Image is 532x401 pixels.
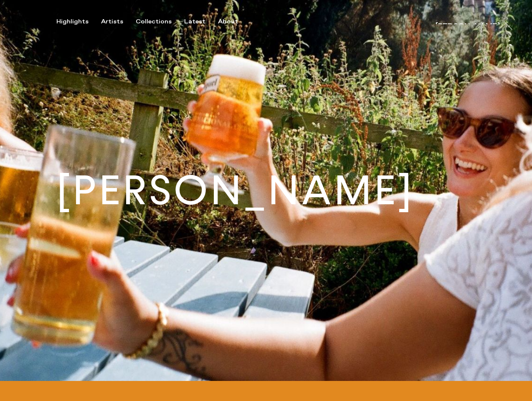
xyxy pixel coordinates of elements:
[436,16,500,24] a: [PERSON_NAME]
[101,18,123,25] div: Artists
[136,18,172,25] div: Collections
[56,18,101,25] button: Highlights
[509,34,518,68] a: At [PERSON_NAME]
[218,18,238,25] div: About
[184,18,218,25] button: Latest
[184,18,205,25] div: Latest
[504,34,511,109] div: At [PERSON_NAME]
[101,18,136,25] button: Artists
[136,18,184,25] button: Collections
[56,170,414,211] h1: [PERSON_NAME]
[218,18,251,25] button: About
[56,18,89,25] div: Highlights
